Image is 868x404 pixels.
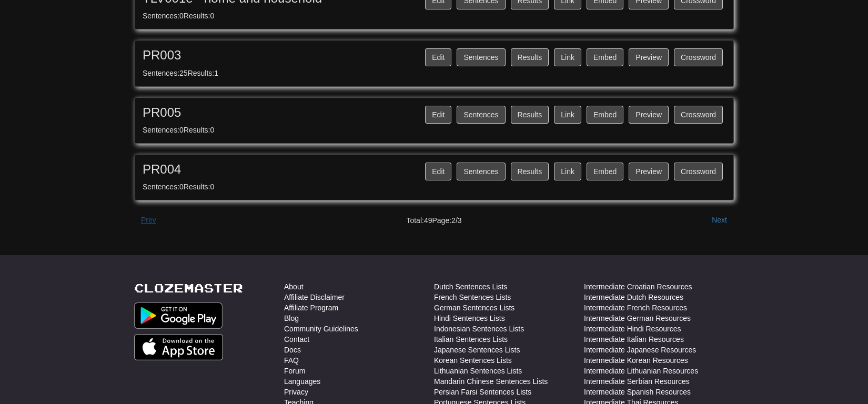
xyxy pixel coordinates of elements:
[629,106,669,124] a: Preview
[584,355,688,366] a: Intermediate Korean Resources
[284,366,305,376] a: Forum
[511,48,549,66] button: Results
[629,163,669,180] a: Preview
[434,387,531,397] a: Persian Farsi Sentences Lists
[143,181,725,192] div: Sentences: 0 Results: 0
[284,376,320,387] a: Languages
[434,302,514,313] a: German Sentences Lists
[434,345,520,355] a: Japanese Sentences Lists
[705,211,734,229] button: Next
[554,106,581,124] button: Link
[434,355,512,366] a: Korean Sentences Lists
[457,106,505,124] button: Sentences
[284,324,358,334] a: Community Guidelines
[134,211,163,229] button: Prev
[134,281,243,295] a: Clozemaster
[457,48,505,66] button: Sentences
[143,11,725,21] div: Sentences: 0 Results: 0
[674,106,723,124] button: Crossword
[143,125,725,135] div: Sentences: 0 Results: 0
[674,163,723,180] button: Crossword
[554,48,581,66] button: Link
[584,345,696,355] a: Intermediate Japanese Resources
[284,302,338,313] a: Affiliate Program
[457,163,505,180] button: Sentences
[284,355,299,366] a: FAQ
[587,48,623,66] button: Embed
[434,292,511,302] a: French Sentences Lists
[134,302,223,329] img: Get it on Google Play
[425,48,451,66] button: Edit
[434,366,522,376] a: Lithuanian Sentences Lists
[425,106,451,124] button: Edit
[584,334,684,345] a: Intermediate Italian Resources
[434,313,505,324] a: Hindi Sentences Lists
[434,334,508,345] a: Italian Sentences Lists
[584,387,691,397] a: Intermediate Spanish Resources
[284,334,309,345] a: Contact
[434,281,507,292] a: Dutch Sentences Lists
[584,313,691,324] a: Intermediate German Resources
[425,163,451,180] button: Edit
[584,376,690,387] a: Intermediate Serbian Resources
[143,68,725,78] div: Sentences: 25 Results: 1
[674,48,723,66] button: Crossword
[587,106,623,124] button: Embed
[143,163,725,176] h3: PR004
[511,106,549,124] button: Results
[331,211,537,226] div: Total: 49 Page: 2 / 3
[554,163,581,180] button: Link
[284,313,299,324] a: Blog
[284,292,345,302] a: Affiliate Disclaimer
[434,376,548,387] a: Mandarin Chinese Sentences Lists
[584,366,698,376] a: Intermediate Lithuanian Resources
[434,324,524,334] a: Indonesian Sentences Lists
[284,345,301,355] a: Docs
[143,106,725,119] h3: PR005
[584,281,692,292] a: Intermediate Croatian Resources
[284,281,304,292] a: About
[143,48,725,62] h3: PR003
[284,387,308,397] a: Privacy
[134,334,223,360] img: Get it on App Store
[584,302,687,313] a: Intermediate French Resources
[511,163,549,180] button: Results
[587,163,623,180] button: Embed
[584,324,681,334] a: Intermediate Hindi Resources
[584,292,683,302] a: Intermediate Dutch Resources
[629,48,669,66] a: Preview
